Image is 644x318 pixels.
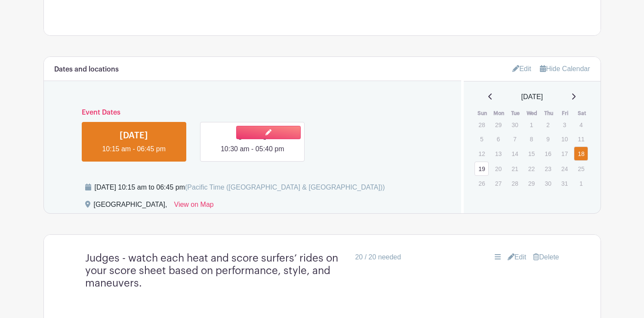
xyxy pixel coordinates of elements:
p: 10 [558,132,572,146]
th: Fri [557,109,574,118]
p: 23 [541,162,555,175]
p: 30 [508,118,522,131]
th: Mon [491,109,508,118]
h4: Judges - watch each heat and score surfers’ rides on your score sheet based on performance, style... [85,252,348,289]
p: 9 [541,132,555,146]
a: Delete [533,252,559,262]
p: 1 [574,177,588,190]
p: 28 [475,118,489,131]
a: 19 [475,162,489,176]
p: 27 [491,177,505,190]
p: 4 [574,118,588,131]
th: Sun [474,109,491,118]
p: 7 [508,132,522,146]
a: Edit [512,62,531,76]
p: 24 [558,162,572,175]
p: 3 [558,118,572,131]
p: 5 [475,132,489,146]
p: 12 [475,147,489,160]
p: 2 [541,118,555,131]
a: View on Map [174,200,214,213]
p: 29 [524,177,539,190]
p: 20 [491,162,505,175]
div: [DATE] 10:15 am to 06:45 pm [95,182,385,193]
p: 8 [524,132,539,146]
a: Hide Calendar [540,65,590,72]
th: Thu [540,109,557,118]
h6: Dates and locations [54,65,119,74]
p: 17 [558,147,572,160]
p: 6 [491,132,505,146]
h6: Event Dates [75,109,431,117]
a: Edit [508,252,527,262]
span: (Pacific Time ([GEOGRAPHIC_DATA] & [GEOGRAPHIC_DATA])) [185,184,385,191]
p: 26 [475,177,489,190]
div: [GEOGRAPHIC_DATA], [94,200,167,213]
span: [DATE] [521,92,543,102]
p: 16 [541,147,555,160]
p: 30 [541,177,555,190]
p: 22 [524,162,539,175]
p: 28 [508,177,522,190]
th: Wed [524,109,541,118]
p: 1 [524,118,539,131]
p: 14 [508,147,522,160]
th: Tue [507,109,524,118]
p: 21 [508,162,522,175]
p: 31 [558,177,572,190]
div: 20 / 20 needed [355,252,401,262]
p: 15 [524,147,539,160]
p: 13 [491,147,505,160]
p: 11 [574,132,588,146]
th: Sat [573,109,590,118]
p: 29 [491,118,505,131]
a: 18 [574,147,588,161]
p: 25 [574,162,588,175]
